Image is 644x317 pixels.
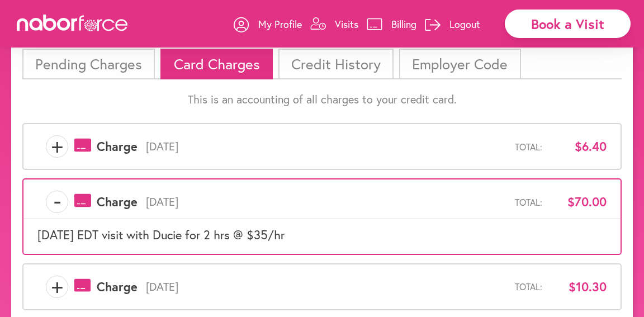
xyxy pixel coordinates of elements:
span: Total: [515,141,542,152]
li: Card Charges [160,49,272,79]
span: $70.00 [551,195,607,209]
p: My Profile [258,17,302,31]
li: Credit History [278,49,394,79]
p: Visits [335,17,358,31]
span: Charge [97,195,138,209]
p: Logout [449,17,480,31]
span: [DATE] [138,195,515,209]
span: - [46,191,68,213]
li: Employer Code [399,49,520,79]
a: My Profile [234,7,302,41]
a: Logout [425,7,480,41]
span: [DATE] [138,280,515,294]
span: [DATE] [138,140,515,153]
span: $6.40 [551,139,607,154]
span: + [46,276,68,298]
span: $10.30 [551,280,607,294]
span: Charge [97,139,138,154]
span: + [46,135,68,158]
span: Total: [515,197,542,207]
p: This is an accounting of all charges to your credit card. [22,93,622,106]
span: [DATE] EDT visit with Ducie for 2 hrs @ $35/hr [37,226,285,243]
span: Total: [515,281,542,292]
a: Billing [367,7,416,41]
a: Visits [310,7,358,41]
span: Charge [97,280,138,294]
li: Pending Charges [22,49,155,79]
div: Book a Visit [505,10,631,38]
p: Billing [391,17,416,31]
